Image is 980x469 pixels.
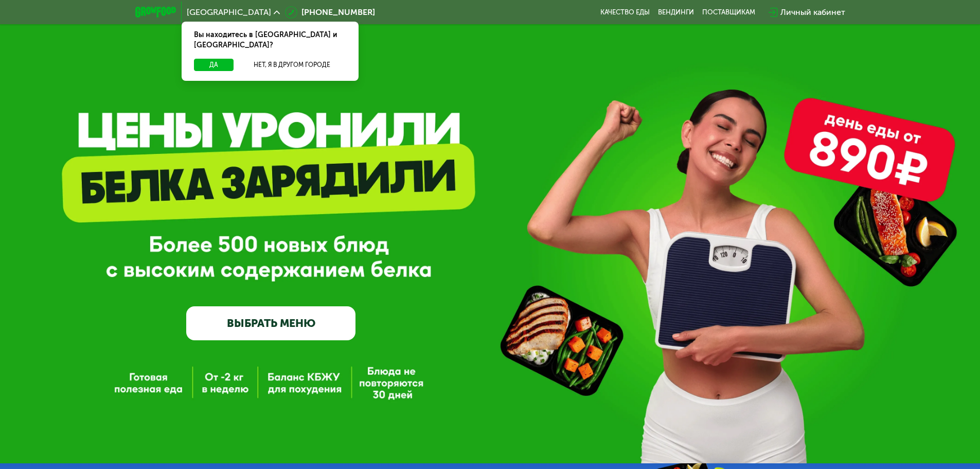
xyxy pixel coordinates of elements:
[285,6,375,19] a: [PHONE_NUMBER]
[186,306,355,340] a: ВЫБРАТЬ МЕНЮ
[702,8,755,16] div: поставщикам
[194,59,234,71] button: Да
[600,8,650,16] a: Качество еды
[658,8,694,16] a: Вендинги
[238,59,346,71] button: Нет, я в другом городе
[780,6,845,19] div: Личный кабинет
[182,22,359,59] div: Вы находитесь в [GEOGRAPHIC_DATA] и [GEOGRAPHIC_DATA]?
[187,8,271,16] span: [GEOGRAPHIC_DATA]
